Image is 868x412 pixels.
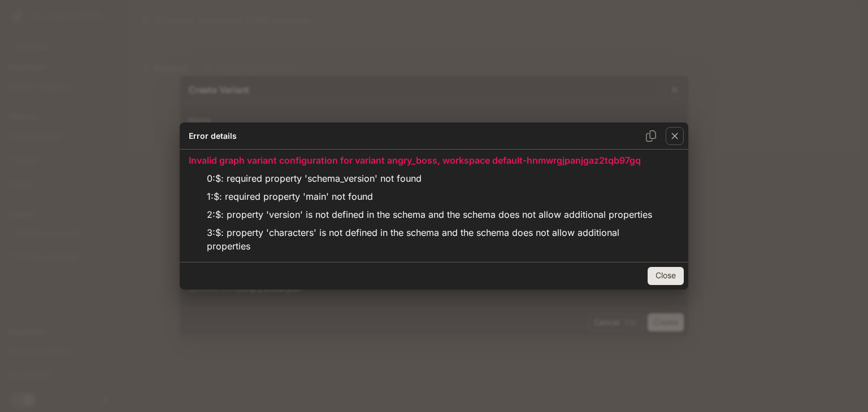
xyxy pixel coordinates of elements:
h5: Invalid graph variant configuration for variant angry_boss, workspace default-hnmwrgjpanjgaz2tqb97gq [189,154,679,166]
li: 1 : $: required property 'main' not found [198,187,670,205]
h6: Error details [189,130,237,142]
button: Close [648,267,684,285]
button: Copy error [641,126,661,146]
li: 2 : $: property 'version' is not defined in the schema and the schema does not allow additional p... [198,205,670,223]
li: 3 : $: property 'characters' is not defined in the schema and the schema does not allow additiona... [198,223,670,255]
li: 0 : $: required property 'schema_version' not found [198,169,670,187]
